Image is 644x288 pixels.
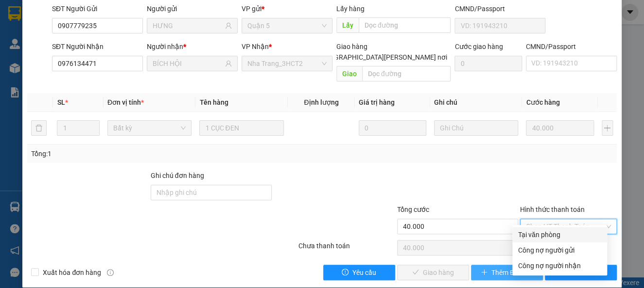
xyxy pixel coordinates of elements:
[52,41,143,52] div: SĐT Người Nhận
[397,206,429,213] span: Tổng cước
[512,242,607,258] div: Cước gửi hàng sẽ được ghi vào công nợ của người gửi
[359,17,451,33] input: Dọc đường
[147,3,238,14] div: Người gửi
[520,206,585,213] label: Hình thức thanh toán
[359,98,395,106] span: Giá trị hàng
[82,37,134,45] b: [DOMAIN_NAME]
[225,22,232,29] span: user
[352,267,376,278] span: Yêu cầu
[60,14,96,60] b: Gửi khách hàng
[454,18,545,33] input: VD: 191943210
[199,98,228,106] span: Tên hàng
[518,229,601,240] div: Tại văn phòng
[39,267,105,278] span: Xuất hóa đơn hàng
[454,43,503,50] label: Cước giao hàng
[526,41,617,52] div: CMND/Passport
[481,269,487,276] span: plus
[454,56,522,71] input: Cước giao hàng
[359,120,426,136] input: 0
[512,258,607,273] div: Cước gửi hàng sẽ được ghi vào công nợ của người nhận
[57,98,65,106] span: SL
[147,41,238,52] div: Người nhận
[12,63,53,125] b: Phương Nam Express
[526,120,593,136] input: 0
[434,120,519,136] input: Ghi Chú
[491,267,533,278] span: Thêm ĐH mới
[342,269,348,276] span: exclamation-circle
[336,5,365,13] span: Lấy hàng
[153,20,223,31] input: Tên người gửi
[151,172,204,179] label: Ghi chú đơn hàng
[107,98,144,106] span: Đơn vị tính
[518,260,601,271] div: Công nợ người nhận
[336,43,367,50] span: Giao hàng
[336,17,359,33] span: Lấy
[107,269,114,276] span: info-circle
[31,120,47,136] button: delete
[297,240,396,257] div: Chưa thanh toán
[82,46,134,58] li: (c) 2017
[454,3,545,14] div: CMND/Passport
[242,43,269,50] span: VP Nhận
[430,93,522,112] th: Ghi chú
[225,60,232,67] span: user
[113,121,186,135] span: Bất kỳ
[336,66,362,81] span: Giao
[151,185,272,200] input: Ghi chú đơn hàng
[52,3,143,14] div: SĐT Người Gửi
[471,265,543,280] button: plusThêm ĐH mới
[397,265,469,280] button: checkGiao hàng
[247,56,327,71] span: Nha Trang_3HCT2
[247,18,327,33] span: Quận 5
[602,120,613,136] button: plus
[526,98,559,106] span: Cước hàng
[153,58,223,69] input: Tên người nhận
[105,12,129,35] img: logo.jpg
[323,265,395,280] button: exclamation-circleYêu cầu
[304,98,338,106] span: Định lượng
[242,3,332,14] div: VP gửi
[31,148,249,159] div: Tổng: 1
[362,66,451,81] input: Dọc đường
[199,120,284,136] input: VD: Bàn, Ghế
[518,245,601,256] div: Công nợ người gửi
[314,52,451,63] span: [GEOGRAPHIC_DATA][PERSON_NAME] nơi
[526,219,611,234] span: Chọn HT Thanh Toán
